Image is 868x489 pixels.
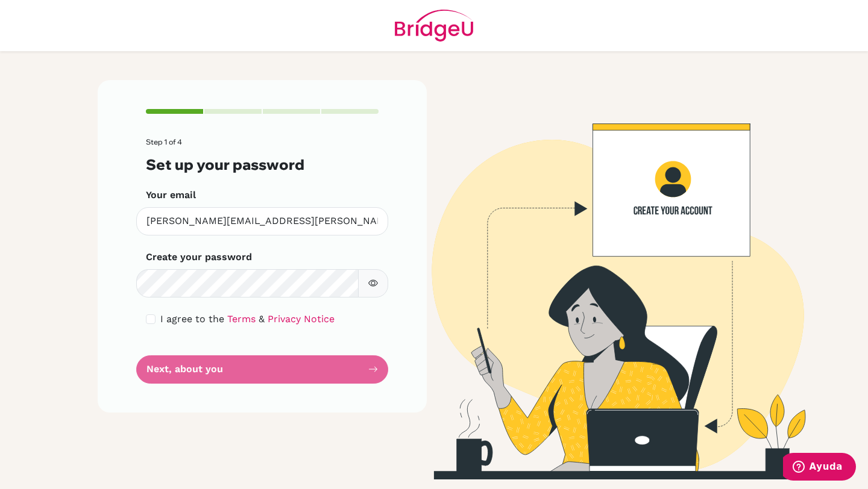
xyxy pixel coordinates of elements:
[146,137,182,146] span: Step 1 of 4
[268,313,335,325] a: Privacy Notice
[227,313,256,325] a: Terms
[259,313,265,325] span: &
[146,188,196,202] label: Your email
[160,313,224,325] span: I agree to the
[146,156,379,173] h3: Set up your password
[783,453,856,483] iframe: Abre un widget desde donde se puede obtener más información
[146,250,252,264] label: Create your password
[136,207,388,235] input: Insert your email*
